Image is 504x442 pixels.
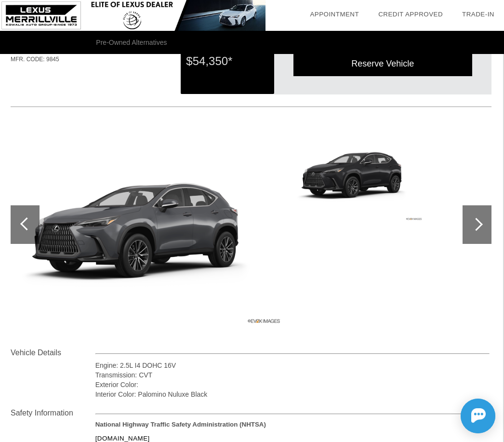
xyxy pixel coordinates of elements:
[95,361,490,370] div: Engine: 2.5L I4 DOHC 16V
[11,347,95,359] div: Vehicle Details
[95,389,490,399] div: Interior Color: Palomino Nuluxe Black
[95,380,490,389] div: Exterior Color:
[11,407,95,419] div: Safety Information
[291,122,424,222] img: fbadb0562d3411a923f62d4609fb17dd14f02304.png
[95,370,490,380] div: Transmission: CVT
[310,11,359,18] a: Appointment
[417,390,504,442] iframe: Chat Assistance
[11,78,491,94] div: Quoted on [DATE] 1:21:45 PM
[95,435,150,442] a: [DOMAIN_NAME]
[462,11,494,18] a: Trade-In
[293,52,472,76] div: Reserve Vehicle
[186,49,268,74] div: $54,350*
[11,122,284,327] img: 64cb7770641821c255265ed2a2f41fa717019319.png
[95,421,266,428] strong: National Highway Traffic Safety Administration (NHTSA)
[378,11,443,18] a: Credit Approved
